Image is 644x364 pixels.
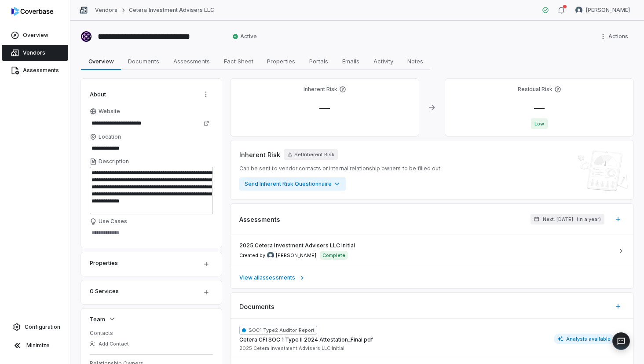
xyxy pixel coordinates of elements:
[284,149,338,160] button: SetInherent Risk
[239,252,316,259] span: Created by
[129,7,214,14] a: Cetera Investment Advisers LLC
[312,102,337,114] span: —
[23,49,45,56] span: Vendors
[575,7,582,14] img: Stephan Gonzalez avatar
[518,86,553,93] h4: Residual Risk
[170,55,213,67] span: Assessments
[586,7,630,14] span: [PERSON_NAME]
[85,55,117,67] span: Overview
[239,215,280,224] span: Assessments
[231,267,633,288] a: View allassessments
[2,45,68,61] a: Vendors
[239,302,274,311] span: Documents
[95,7,117,14] a: Vendors
[527,102,552,114] span: —
[124,55,163,67] span: Documents
[26,342,50,349] span: Minimize
[23,32,48,39] span: Overview
[554,334,615,344] span: Analysis available
[263,55,299,67] span: Properties
[231,319,633,359] button: SOC1 Type2 Auditor ReportCetera CFI SOC 1 Type II 2024 Attestation_Final.pdf2025 Cetera Investmen...
[239,345,344,352] span: 2025 Cetera Investment Advisers LLC Initial
[239,336,373,343] span: Cetera CFI SOC 1 Type II 2024 Attestation_Final.pdf
[90,117,198,129] input: Website
[570,4,635,17] button: Stephan Gonzalez avatar[PERSON_NAME]
[597,30,633,43] button: More actions
[99,218,127,225] span: Use Cases
[2,27,68,43] a: Overview
[239,326,317,335] span: SOC1 Type2 Auditor Report
[339,55,363,67] span: Emails
[2,63,68,78] a: Assessments
[90,227,213,239] textarea: Use Cases
[87,311,118,327] button: Team
[239,177,346,191] button: Send Inherent Risk Questionnaire
[90,330,213,337] dt: Contacts
[90,142,213,154] input: Location
[231,235,633,267] a: 2025 Cetera Investment Advisers LLC InitialCreated by Stephan Gonzalez avatar[PERSON_NAME]Complete
[90,167,213,214] textarea: Description
[404,55,427,67] span: Notes
[232,33,257,40] span: Active
[239,150,280,159] span: Inherent Risk
[99,133,121,140] span: Location
[239,165,440,172] span: Can be sent to vendor contacts or internal relationship owners to be filled out
[304,86,337,93] h4: Inherent Risk
[90,90,106,98] span: About
[87,336,132,352] button: Add Contact
[306,55,332,67] span: Portals
[4,319,66,335] a: Configuration
[23,67,59,74] span: Assessments
[531,118,548,129] span: Low
[276,252,316,259] span: [PERSON_NAME]
[577,216,601,223] span: ( in a year )
[99,108,120,115] span: Website
[322,252,345,259] p: Complete
[531,214,604,224] button: Next: [DATE](in a year)
[543,216,573,223] span: Next: [DATE]
[99,158,129,165] span: Description
[220,55,257,67] span: Fact Sheet
[199,88,213,101] button: Actions
[267,252,274,259] img: Stephan Gonzalez avatar
[25,324,60,331] span: Configuration
[239,274,295,281] span: View all assessments
[239,242,355,249] span: 2025 Cetera Investment Advisers LLC Initial
[90,315,105,323] span: Team
[4,337,66,354] button: Minimize
[11,7,53,16] img: logo-D7KZi-bG.svg
[370,55,397,67] span: Activity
